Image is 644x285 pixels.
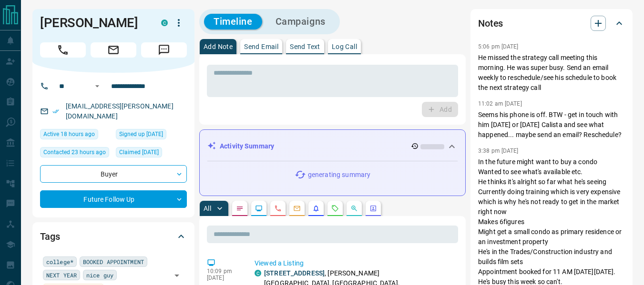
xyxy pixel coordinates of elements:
[40,229,60,244] h2: Tags
[161,20,168,26] div: condos.ca
[308,170,370,180] p: generating summary
[312,205,320,212] svg: Listing Alerts
[40,165,187,183] div: Buyer
[46,270,77,280] span: NEXT YEAR
[92,80,103,92] button: Open
[52,108,59,115] svg: Email Verified
[293,205,301,212] svg: Emails
[40,42,86,58] span: Call
[290,43,320,50] p: Send Text
[83,257,144,266] span: BOOKED APPOINTMENT
[119,147,159,157] span: Claimed [DATE]
[43,129,95,139] span: Active 18 hours ago
[266,14,335,29] button: Campaigns
[40,15,147,30] h1: [PERSON_NAME]
[86,270,113,280] span: nice guy
[255,270,261,276] div: condos.ca
[66,102,174,120] a: [EMAIL_ADDRESS][PERSON_NAME][DOMAIN_NAME]
[40,129,111,142] div: Mon Aug 11 2025
[40,147,111,160] div: Mon Aug 11 2025
[207,138,458,155] div: Activity Summary
[220,141,274,151] p: Activity Summary
[478,110,625,140] p: Seems his phone is off. BTW - get in touch with him [DATE] or [DATE] Calista and see what happene...
[204,43,233,50] p: Add Note
[204,205,211,212] p: All
[141,42,187,58] span: Message
[207,268,240,275] p: 10:09 pm
[207,275,240,281] p: [DATE]
[255,205,263,212] svg: Lead Browsing Activity
[40,225,187,248] div: Tags
[478,43,519,50] p: 5:06 pm [DATE]
[170,269,184,282] button: Open
[331,205,339,212] svg: Requests
[116,129,187,142] div: Wed Aug 06 2025
[255,258,454,268] p: Viewed a Listing
[332,43,357,50] p: Log Call
[478,100,522,107] p: 11:02 am [DATE]
[91,42,136,58] span: Email
[478,147,519,154] p: 3:38 pm [DATE]
[119,129,163,139] span: Signed up [DATE]
[204,14,262,29] button: Timeline
[478,53,625,93] p: He missed the strategy call meeting this morning. He was super busy. Send an email weekly to resc...
[40,190,187,208] div: Future Follow Up
[116,147,187,160] div: Wed Aug 06 2025
[350,205,358,212] svg: Opportunities
[264,269,325,277] a: [STREET_ADDRESS]
[236,205,244,212] svg: Notes
[478,12,625,35] div: Notes
[478,16,503,31] h2: Notes
[43,147,106,157] span: Contacted 23 hours ago
[274,205,282,212] svg: Calls
[46,257,73,266] span: college*
[244,43,278,50] p: Send Email
[369,205,377,212] svg: Agent Actions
